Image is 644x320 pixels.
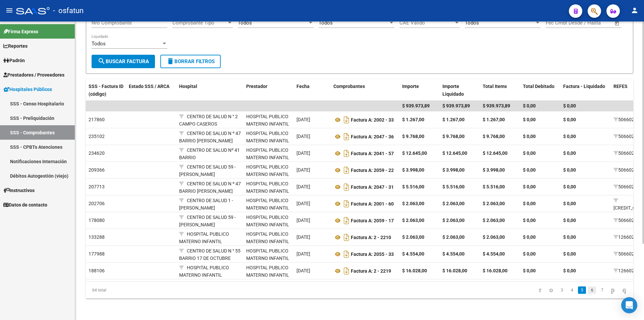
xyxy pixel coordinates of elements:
i: Descargar documento [342,266,351,276]
div: HOSPITAL PUBLICO MATERNO INFANTIL SOCIEDAD DEL ESTADO [246,264,291,294]
strong: : 2 - 2210 [351,235,391,240]
strong: $ 2.063,00 [442,234,465,240]
span: 234620 [89,150,105,156]
strong: $ 0,00 [523,201,536,206]
strong: $ 16.028,00 [483,268,507,273]
div: - 30711560099 [246,247,291,261]
div: HOSPITAL PUBLICO MATERNO INFANTIL SOCIEDAD DEL ESTADO [246,180,291,211]
span: 178080 [89,218,105,223]
span: Padrón [3,57,25,64]
strong: $ 3.998,00 [483,167,505,173]
div: - 30711560099 [246,113,291,127]
span: CENTRO DE SALUD N ° 2 CAMPO CASEROS [179,114,238,127]
i: Descargar documento [342,182,351,192]
span: Factura A [351,134,371,139]
span: [DATE] [297,251,310,257]
li: page 7 [597,284,607,296]
div: HOSPITAL PUBLICO MATERNO INFANTIL SOCIEDAD DEL ESTADO [246,247,291,278]
span: Borrar Filtros [166,58,215,64]
strong: $ 0,00 [523,218,536,223]
span: Fecha [297,84,310,89]
datatable-header-cell: Importe Liquidado [440,79,480,132]
span: $ 0,00 [563,103,576,108]
span: CENTRO DE SALUD 59 - [PERSON_NAME] [179,164,236,177]
span: 188106 [89,268,105,273]
datatable-header-cell: Fecha [294,79,331,132]
strong: $ 2.063,00 [483,201,505,206]
strong: $ 16.028,00 [402,268,427,273]
strong: $ 12.645,00 [402,150,427,156]
a: 3 [558,286,566,294]
i: Descargar documento [342,232,351,243]
i: Descargar documento [342,115,351,125]
span: Factura A [351,218,371,223]
strong: $ 4.554,00 [483,251,505,257]
span: Datos de contacto [3,201,47,209]
span: Prestador [246,84,267,89]
strong: $ 3.998,00 [402,167,424,173]
span: $ 939.973,89 [483,103,510,108]
span: 209366 [89,167,105,173]
span: Buscar Factura [98,58,149,64]
div: - 30711560099 [246,230,291,244]
a: 6 [588,286,596,294]
li: page 5 [577,284,587,296]
span: $ 939.973,89 [442,103,470,108]
span: 202706 [89,201,105,206]
strong: $ 0,00 [563,150,576,156]
strong: : 2055 - 33 [351,252,394,257]
span: Estado SSS / ARCA [129,84,169,89]
div: HOSPITAL PUBLICO MATERNO INFANTIL SOCIEDAD DEL ESTADO [246,113,291,143]
strong: $ 0,00 [523,251,536,257]
div: HOSPITAL PUBLICO MATERNO INFANTIL SOCIEDAD DEL ESTADO [246,146,291,177]
datatable-header-cell: Estado SSS / ARCA [126,79,176,132]
span: CENTRO DE SALUD 1 - [PERSON_NAME][GEOGRAPHIC_DATA] [179,198,233,219]
span: Todos [465,20,479,26]
strong: $ 0,00 [563,234,576,240]
strong: $ 4.554,00 [402,251,424,257]
strong: $ 0,00 [523,234,536,240]
span: $ 939.973,89 [402,103,430,108]
span: [DATE] [297,167,310,173]
strong: $ 5.516,00 [402,184,424,189]
strong: $ 0,00 [563,268,576,273]
span: Factura A [351,235,371,240]
span: REFES [613,84,628,89]
span: Todos [92,41,106,47]
span: Instructivos [3,187,35,194]
span: 133288 [89,234,105,240]
span: CENTRO DE SALUD 59 - [PERSON_NAME] [179,215,236,228]
span: Comprobantes [333,84,365,89]
i: Descargar documento [342,131,351,142]
i: Descargar documento [342,148,351,159]
datatable-header-cell: Hospital [176,79,244,132]
strong: : 2059 - 22 [351,168,394,173]
strong: $ 9.768,00 [402,134,424,139]
span: CENTRO DE SALUD N ° 55 BARRIO 17 DE OCTUBRE [179,248,240,261]
input: Start date [546,20,568,26]
strong: $ 9.768,00 [483,134,505,139]
span: 207713 [89,184,105,189]
button: Buscar Factura [92,55,155,68]
div: 64 total [86,282,194,299]
mat-icon: search [98,57,106,65]
button: Borrar Filtros [160,55,221,68]
strong: : 2001 - 60 [351,201,394,207]
a: 4 [568,286,576,294]
span: [DATE] [297,218,310,223]
strong: $ 0,00 [563,184,576,189]
strong: $ 5.516,00 [483,184,505,189]
span: CAE Válido [399,20,454,26]
span: [DATE] [297,134,310,139]
div: - 30711560099 [246,146,291,161]
strong: $ 2.063,00 [483,218,505,223]
strong: $ 2.063,00 [402,201,424,206]
span: SSS - Factura ID (código) [89,84,123,97]
span: Factura A [351,201,371,207]
mat-icon: delete [166,57,174,65]
div: HOSPITAL PUBLICO MATERNO INFANTIL SOCIEDAD DEL ESTADO [246,163,291,194]
div: - 30711560099 [246,130,291,144]
strong: $ 0,00 [523,150,536,156]
a: 7 [598,286,606,294]
strong: $ 2.063,00 [442,201,465,206]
